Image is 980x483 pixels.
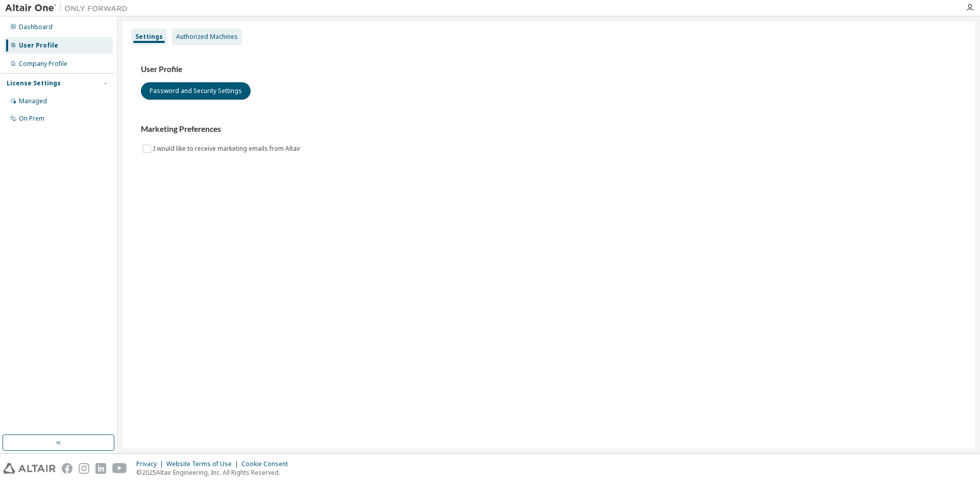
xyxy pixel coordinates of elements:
div: License Settings [7,79,61,87]
img: Altair One [5,3,133,13]
div: Privacy [136,460,166,468]
img: instagram.svg [79,463,89,474]
button: Password and Security Settings [141,82,251,100]
img: youtube.svg [112,463,127,474]
label: I would like to receive marketing emails from Altair [153,143,303,155]
img: altair_logo.svg [3,463,56,474]
div: Company Profile [19,60,67,68]
h3: User Profile [141,64,957,75]
h3: Marketing Preferences [141,124,957,134]
div: User Profile [19,41,58,50]
div: Managed [19,97,47,105]
div: On Prem [19,114,44,123]
div: Cookie Consent [241,460,294,468]
div: Authorized Machines [176,33,238,41]
p: © 2025 Altair Engineering, Inc. All Rights Reserved. [136,468,294,477]
img: linkedin.svg [95,463,106,474]
img: facebook.svg [62,463,72,474]
div: Settings [135,33,163,41]
div: Website Terms of Use [166,460,241,468]
div: Dashboard [19,23,53,31]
